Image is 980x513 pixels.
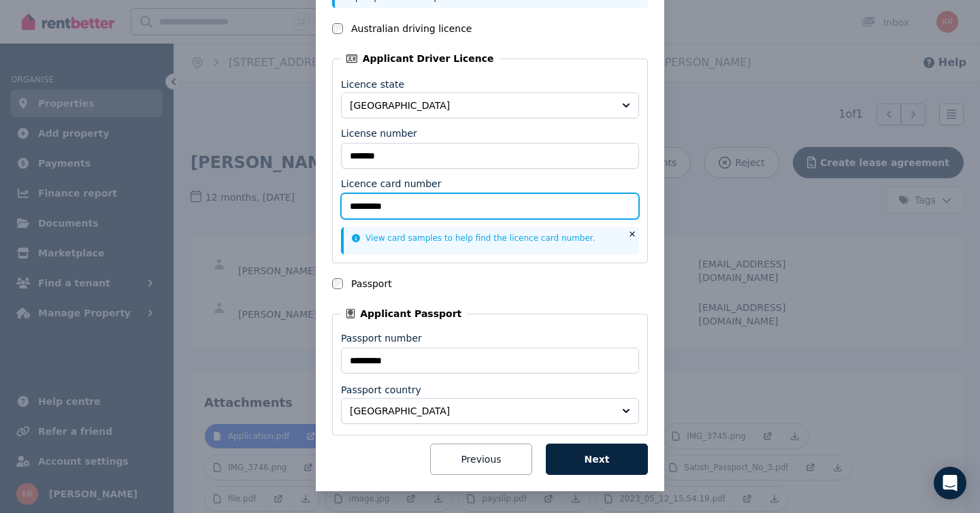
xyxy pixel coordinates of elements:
[341,177,441,191] label: Licence card number
[341,398,639,424] button: [GEOGRAPHIC_DATA]
[351,277,392,291] label: Passport
[341,331,422,345] label: Passport number
[934,467,966,499] div: Open Intercom Messenger
[341,307,467,320] legend: Applicant Passport
[350,404,611,418] span: [GEOGRAPHIC_DATA]
[341,384,421,395] label: Passport country
[430,444,532,475] button: Previous
[341,127,417,140] label: License number
[341,79,404,90] label: Licence state
[546,444,648,475] button: Next
[351,22,472,35] label: Australian driving licence
[341,93,639,118] button: [GEOGRAPHIC_DATA]
[352,233,595,243] a: View card samples to help find the licence card number.
[341,52,500,65] legend: Applicant Driver Licence
[350,99,611,112] span: [GEOGRAPHIC_DATA]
